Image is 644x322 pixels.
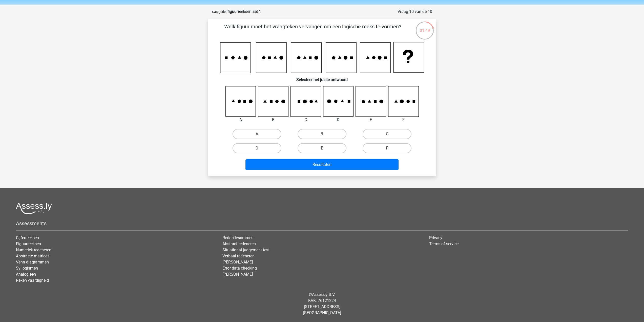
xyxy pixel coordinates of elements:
[212,10,226,14] small: Categorie:
[222,248,269,252] a: Situational judgement test
[298,143,346,153] label: E
[227,9,261,14] strong: figuurreeksen set 1
[363,143,411,153] label: F
[298,129,346,139] label: B
[222,235,254,240] a: Redactiesommen
[16,220,628,226] h5: Assessments
[429,241,459,246] a: Terms of service
[429,235,442,240] a: Privacy
[16,235,39,240] a: Cijferreeksen
[216,23,409,38] p: Welk figuur moet het vraagteken vervangen om een logische reeks te vormen?
[216,73,428,82] h6: Selecteer het juiste antwoord
[16,202,52,214] img: Assessly logo
[222,272,253,277] a: [PERSON_NAME]
[312,292,335,297] a: Assessly B.V.
[287,117,325,123] div: C
[16,278,49,283] a: Reken vaardigheid
[12,288,632,320] div: © KVK: 76121224 [STREET_ADDRESS] [GEOGRAPHIC_DATA]
[384,117,423,123] div: F
[16,241,41,246] a: Figuurreeksen
[233,129,281,139] label: A
[352,117,390,123] div: E
[415,21,434,34] div: 01:49
[222,260,253,264] a: [PERSON_NAME]
[222,117,260,123] div: A
[398,9,432,15] div: Vraag 10 van de 10
[16,272,36,277] a: Analogieen
[233,143,281,153] label: D
[16,254,49,258] a: Abstracte matrices
[363,129,411,139] label: C
[245,159,399,170] button: Resultaten
[254,117,292,123] div: B
[222,266,257,271] a: Error data checking
[16,248,51,252] a: Numeriek redeneren
[319,117,358,123] div: D
[16,266,38,271] a: Syllogismen
[222,254,255,258] a: Verbaal redeneren
[16,260,49,264] a: Venn diagrammen
[222,241,256,246] a: Abstract redeneren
